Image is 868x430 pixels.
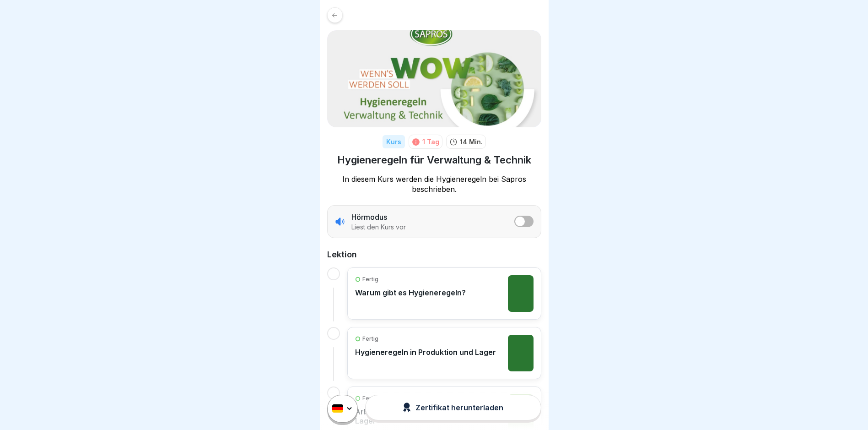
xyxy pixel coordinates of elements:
h2: Lektion [327,249,541,260]
p: Fertig [362,335,378,343]
p: In diesem Kurs werden die Hygieneregeln bei Sapros beschrieben. [327,174,541,194]
a: FertigWarum gibt es Hygieneregeln? [355,275,534,312]
h1: Hygieneregeln für Verwaltung & Technik [337,153,531,167]
img: qyq0a2416wu59rzz6gvkqk6n.png [327,30,541,127]
img: de.svg [332,405,343,413]
div: 1 Tag [422,137,439,147]
p: Hörmodus [351,212,387,222]
img: cgobt8cg7qs2da0pfwxky490.png [508,335,534,371]
a: FertigHygieneregeln in Produktion und Lager [355,335,534,371]
p: Hygieneregeln in Produktion und Lager [355,348,496,357]
div: Zertifikat herunterladen [403,403,503,413]
p: Fertig [362,275,378,283]
button: Zertifikat herunterladen [365,395,541,420]
p: Warum gibt es Hygieneregeln? [355,288,466,297]
div: Kurs [383,135,405,148]
img: lvxmzp5cs4l2w3mjkwgkqcqi.png [508,275,534,312]
button: listener mode [514,216,534,227]
p: 14 Min. [460,137,483,147]
p: Liest den Kurs vor [351,223,406,231]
